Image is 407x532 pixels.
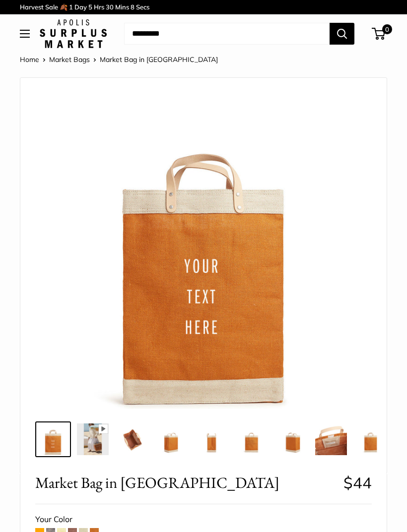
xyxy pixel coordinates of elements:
[196,423,228,455] img: Market Bag in Cognac
[69,3,73,11] span: 1
[20,53,218,66] nav: Breadcrumb
[100,55,218,64] span: Market Bag in [GEOGRAPHIC_DATA]
[355,423,387,455] img: Market Bag in Cognac
[313,421,349,457] a: Market Bag in Cognac
[115,421,150,457] a: Market Bag in Cognac
[194,421,230,457] a: Market Bag in Cognac
[117,423,148,455] img: Market Bag in Cognac
[131,3,135,11] span: 8
[106,3,114,11] span: 30
[236,423,268,455] img: description_Seal of authenticity printed on the backside of every bag.
[382,24,392,34] span: 0
[37,423,69,455] img: Market Bag in Cognac
[275,423,307,455] img: Market Bag in Cognac
[75,421,111,457] a: Market Bag in Cognac
[77,423,109,455] img: Market Bag in Cognac
[40,19,107,48] img: Apolis: Surplus Market
[136,3,149,11] span: Secs
[156,423,188,455] img: Market Bag in Cognac
[353,421,389,457] a: Market Bag in Cognac
[49,55,90,64] a: Market Bags
[124,23,330,45] input: Search...
[88,3,92,11] span: 5
[154,421,190,457] a: Market Bag in Cognac
[74,3,87,11] span: Day
[20,55,39,64] a: Home
[35,473,336,492] span: Market Bag in [GEOGRAPHIC_DATA]
[35,512,372,527] div: Your Color
[273,421,309,457] a: Market Bag in Cognac
[94,3,104,11] span: Hrs
[234,421,270,457] a: description_Seal of authenticity printed on the backside of every bag.
[115,3,129,11] span: Mins
[20,30,30,38] button: Open menu
[343,473,372,492] span: $44
[330,23,354,45] button: Search
[35,421,71,457] a: Market Bag in Cognac
[43,88,364,409] img: Market Bag in Cognac
[315,423,347,455] img: Market Bag in Cognac
[373,28,385,40] a: 0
